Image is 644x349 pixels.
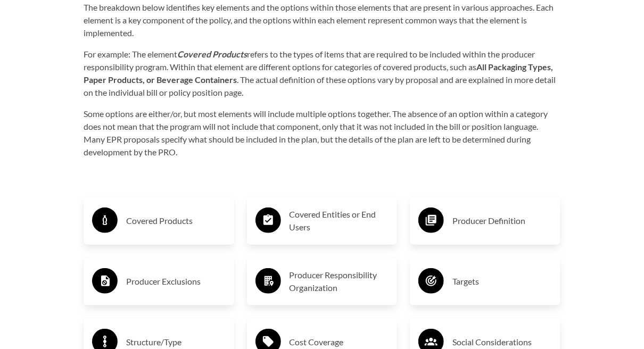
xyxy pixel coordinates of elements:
h3: Covered Entities or End Users [290,208,389,234]
strong: Covered Products [177,49,247,59]
h3: Producer Exclusions [126,273,226,290]
h3: Covered Products [126,212,226,229]
h3: Targets [452,273,552,290]
h3: Producer Responsibility Organization [290,269,389,294]
p: For example: The element refers to the types of items that are required to be included within the... [84,48,560,99]
h3: Producer Definition [452,212,552,229]
p: Some options are either/or, but most elements will include multiple options together. The absence... [84,107,560,159]
p: The breakdown below identifies key elements and the options within those elements that are presen... [84,1,560,39]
